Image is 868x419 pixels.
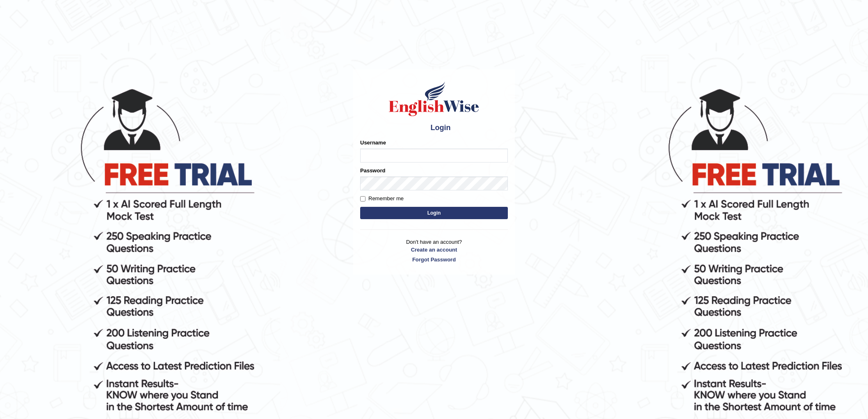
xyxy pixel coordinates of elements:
input: Remember me [360,196,365,201]
a: Create an account [360,246,508,254]
h4: Login [360,121,508,135]
label: Username [360,139,386,147]
button: Login [360,207,508,219]
a: Forgot Password [360,256,508,263]
p: Don't have an account? [360,238,508,263]
label: Remember me [360,195,404,203]
label: Password [360,167,385,174]
img: Logo of English Wise sign in for intelligent practice with AI [387,80,481,117]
